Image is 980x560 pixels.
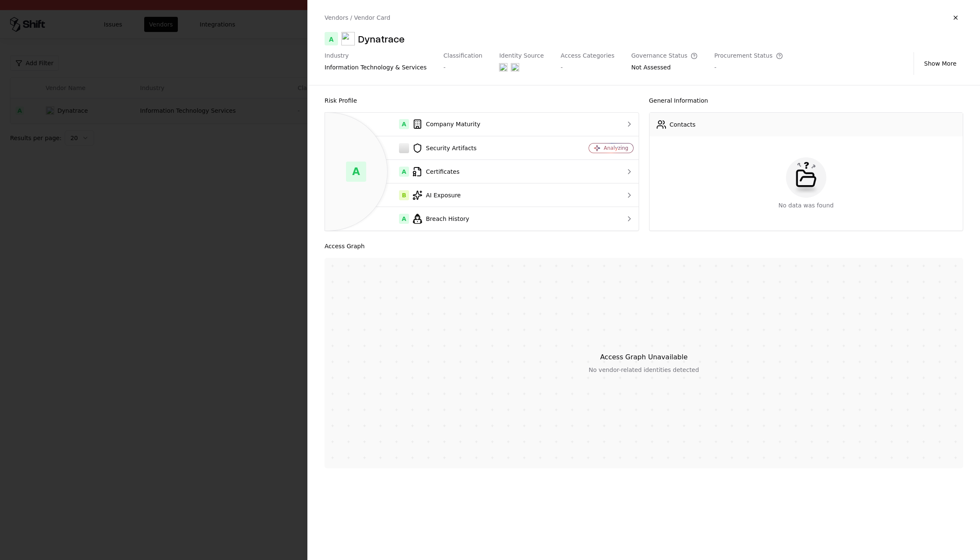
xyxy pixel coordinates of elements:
[399,190,409,200] div: B
[714,63,783,72] div: -
[649,96,964,106] div: General Information
[631,63,697,75] div: Not Assessed
[325,96,639,106] div: Risk Profile
[325,52,427,60] div: Industry
[358,32,404,45] div: Dynatrace
[631,52,697,60] div: Governance Status
[332,119,552,129] div: Company Maturity
[325,241,963,251] div: Access Graph
[600,352,687,362] div: Access Graph Unavailable
[399,119,409,129] div: A
[499,52,544,60] div: Identity Source
[499,63,507,72] img: entra.microsoft.com
[714,52,783,60] div: Procurement Status
[561,52,615,60] div: Access Categories
[325,32,338,45] div: A
[332,143,552,153] div: Security Artifacts
[444,52,483,60] div: Classification
[511,63,519,72] img: okta.com
[917,56,963,71] button: Show More
[325,13,390,22] div: Vendors / Vendor Card
[561,63,615,72] div: -
[325,63,427,72] div: information technology & services
[779,201,834,210] div: No data was found
[332,167,552,177] div: Certificates
[399,214,409,224] div: A
[670,120,696,129] div: Contacts
[341,32,355,45] img: Dynatrace
[332,190,552,200] div: AI Exposure
[444,63,483,72] div: -
[604,145,628,151] div: Analyzing
[399,167,409,177] div: A
[346,162,366,182] div: A
[332,214,552,224] div: Breach History
[589,366,699,374] div: No vendor-related identities detected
